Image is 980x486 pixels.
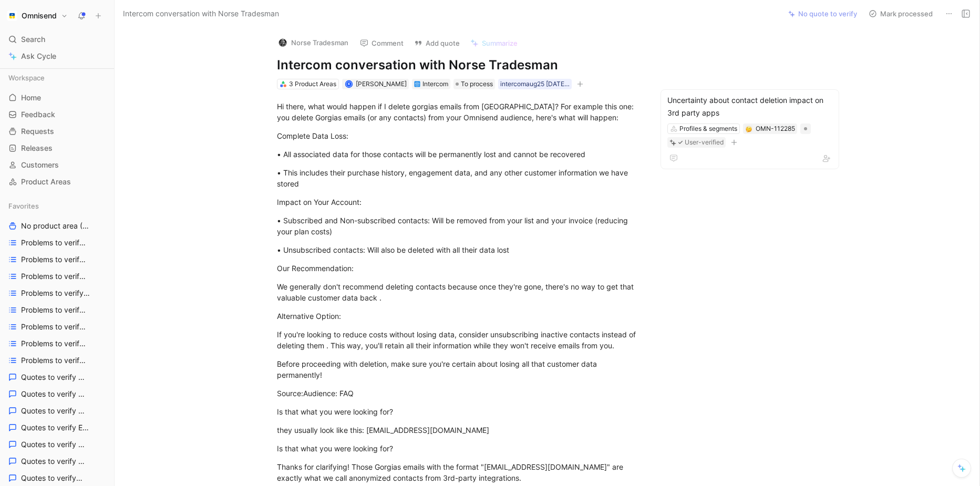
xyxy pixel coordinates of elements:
div: Impact on Your Account: [277,197,641,208]
a: Problems to verify Email Builder [4,285,110,301]
div: Intercom [422,79,448,89]
div: K [346,81,352,87]
h1: Intercom conversation with Norse Tradesman [277,57,641,74]
a: Quotes to verify Forms [4,453,110,469]
div: • Unsubscribed contacts: Will also be deleted with all their data lost [277,244,641,255]
div: User-verified [685,137,724,148]
button: Mark processed [864,6,937,21]
button: Add quote [409,36,465,50]
a: Quotes to verify Email builder [4,420,110,436]
span: Quotes to verify MO [21,473,85,483]
a: Quotes to verify Expansion [4,437,110,452]
a: Problems to verify Activation [4,235,110,251]
span: Intercom conversation with Norse Tradesman [123,7,279,20]
a: Releases [4,140,110,156]
div: Uncertainty about contact deletion impact on 3rd party apps [667,94,832,119]
div: We generally don't recommend deleting contacts because once they're gone, there's no way to get t... [277,281,641,303]
a: No product area (Unknowns) [4,218,110,234]
div: Complete Data Loss: [277,130,641,141]
span: Feedback [21,109,55,120]
span: Search [21,33,45,46]
div: Is that what you were looking for? [277,443,641,454]
a: Problems to verify Expansion [4,302,110,318]
div: Hi there, what would happen if I delete gorgias emails from [GEOGRAPHIC_DATA]? For example this o... [277,101,641,123]
a: Feedback [4,107,110,122]
a: Product Areas [4,174,110,190]
a: Requests [4,123,110,139]
div: intercomaug25 [DATE] 10:40 [500,79,570,89]
span: Releases [21,143,53,153]
span: Problems to verify Audience [21,254,89,265]
a: Problems to verify DeCo [4,268,110,284]
span: Product Areas [21,177,71,187]
a: Quotes to verify Activation [4,369,110,385]
a: Problems to verify Forms [4,319,110,335]
span: Quotes to verify Audience [21,389,88,399]
span: Quotes to verify Email builder [21,422,90,433]
div: Source:Audience: FAQ [277,388,641,399]
div: • All associated data for those contacts will be permanently lost and cannot be recovered [277,149,641,160]
a: Ask Cycle [4,48,110,64]
div: Thanks for clarifying! Those Gorgias emails with the format "[EMAIL_ADDRESS][DOMAIN_NAME]" are ex... [277,461,641,483]
a: Quotes to verify DeCo [4,403,110,419]
span: Quotes to verify Expansion [21,439,89,450]
span: Problems to verify Activation [21,237,89,248]
div: • This includes their purchase history, engagement data, and any other customer information we ha... [277,167,641,189]
div: Search [4,32,110,47]
button: OmnisendOmnisend [4,8,70,23]
a: Problems to verify Reporting [4,353,110,368]
img: Omnisend [7,11,17,21]
div: If you're looking to reduce costs without losing data, consider unsubscribing inactive contacts i... [277,329,641,351]
span: No product area (Unknowns) [21,221,92,232]
div: To process [453,79,495,89]
span: Problems to verify Reporting [21,355,89,366]
span: Problems to verify Email Builder [21,288,91,298]
span: Summarize [482,38,518,48]
div: • Subscribed and Non-subscribed contacts: Will be removed from your list and your invoice (reduci... [277,215,641,237]
span: Quotes to verify DeCo [21,406,86,416]
span: To process [461,79,493,89]
button: No quote to verify [783,6,862,21]
div: Before proceeding with deletion, make sure you're certain about losing all that customer data per... [277,358,641,380]
span: Quotes to verify Forms [21,456,86,467]
div: they usually look like this: [EMAIL_ADDRESS][DOMAIN_NAME] [277,425,641,436]
div: Is that what you were looking for? [277,406,641,417]
h1: Omnisend [22,11,57,20]
span: Ask Cycle [21,50,56,63]
button: logoNorse Tradesman [273,35,353,50]
button: 🤔 [745,125,752,132]
div: Workspace [4,70,110,86]
div: OMN-112285 [756,123,795,134]
img: 🤔 [746,126,752,132]
span: Quotes to verify Activation [21,372,89,382]
button: Comment [355,36,408,50]
span: Home [21,92,41,103]
div: Alternative Option: [277,311,641,322]
a: Quotes to verify Audience [4,386,110,402]
span: Problems to verify MO [21,338,86,349]
div: Profiles & segments [679,123,737,134]
a: Problems to verify Audience [4,252,110,267]
span: Problems to verify DeCo [21,271,87,282]
a: Quotes to verify MO [4,470,110,486]
div: Favorites [4,198,110,214]
span: Workspace [8,73,45,83]
span: Customers [21,160,59,170]
div: 3 Product Areas [289,79,336,89]
a: Customers [4,157,110,173]
span: Favorites [8,201,39,211]
span: [PERSON_NAME] [356,80,407,88]
a: Home [4,90,110,106]
button: Summarize [466,36,522,50]
span: Requests [21,126,54,137]
a: Problems to verify MO [4,336,110,351]
span: Problems to verify Expansion [21,305,90,315]
span: Problems to verify Forms [21,322,88,332]
img: logo [277,37,288,48]
div: Our Recommendation: [277,263,641,274]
